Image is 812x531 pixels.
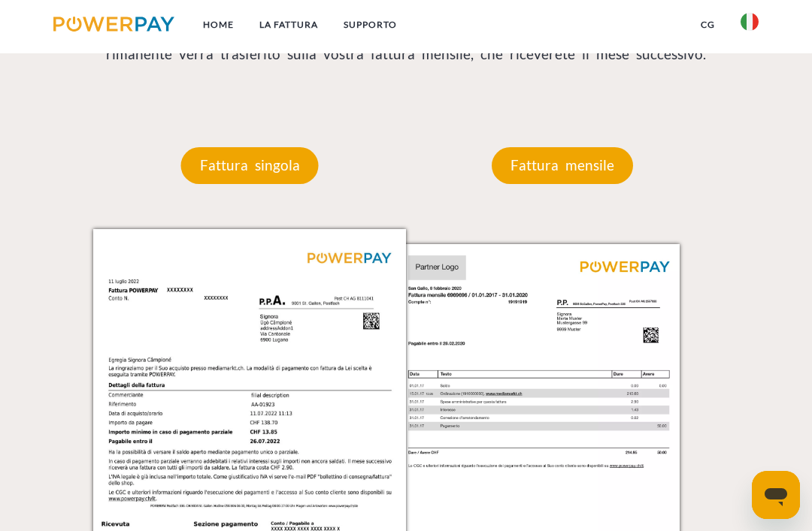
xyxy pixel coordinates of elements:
a: LA FATTURA [247,11,331,38]
iframe: Pulsante per aprire la finestra di messaggistica [752,471,800,519]
a: CG [688,11,728,38]
p: Fattura singola [181,147,319,183]
img: logo-powerpay.svg [53,17,174,32]
img: it [741,13,759,31]
a: Supporto [331,11,410,38]
p: Fattura mensile [492,147,633,183]
a: Home [190,11,247,38]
